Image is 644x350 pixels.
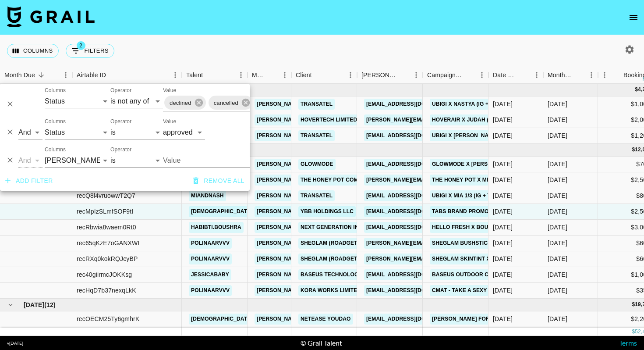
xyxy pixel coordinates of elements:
div: 16/06/2025 [493,160,513,168]
a: HoverAir x Judah (2/4) [430,114,500,125]
a: HOVERTECH LIMITED [298,114,359,125]
button: Select columns [7,44,59,58]
a: Ubigi x [PERSON_NAME] (IG + TT, 3 Stories) [430,130,555,141]
button: open drawer [625,9,642,26]
button: Menu [169,68,182,82]
div: Aug '25 [548,115,567,124]
button: Sort [573,69,585,81]
div: 16/06/2025 [493,175,513,184]
a: GLOWMODE [298,159,336,170]
a: [PERSON_NAME][EMAIL_ADDRESS][DOMAIN_NAME] [255,222,397,233]
a: SHEGLAM Skintint x [PERSON_NAME] [430,254,539,264]
div: 29/07/2025 [493,191,513,200]
a: Sheglam (RoadGet Business PTE) [298,238,402,249]
a: [PERSON_NAME][EMAIL_ADDRESS][DOMAIN_NAME] [255,190,397,201]
label: Columns [45,118,66,125]
div: Date Created [488,67,543,84]
div: Manager [248,67,291,84]
button: Menu [344,68,357,82]
div: Talent [182,67,248,84]
a: [EMAIL_ADDRESS][DOMAIN_NAME] [364,314,462,325]
div: recHqD7b37nexqLkK [77,286,136,295]
a: CMAT - Take A Sexy Picture Of Me ([PERSON_NAME] Works) [430,285,605,296]
button: Sort [106,69,118,81]
div: 29/07/2025 [493,239,513,247]
a: [PERSON_NAME][EMAIL_ADDRESS][DOMAIN_NAME] [255,238,397,249]
div: recRXq0kokRQJcyBP [77,254,138,263]
a: Sheglam (RoadGet Business PTE) [298,254,402,264]
a: miandnash [189,190,226,201]
div: © Grail Talent [301,339,342,347]
label: Value [163,118,176,125]
a: Transatel [298,99,335,110]
div: Manager [252,67,266,84]
div: declined [164,96,206,110]
div: [PERSON_NAME] [361,67,397,84]
button: Sort [35,69,47,81]
div: 28/05/2025 [493,314,513,323]
a: Transatel [298,130,335,141]
button: Menu [59,68,72,82]
div: Jul '25 [548,286,567,295]
div: 16/06/2025 [493,223,513,232]
div: recOECM25Ty6gmhrK [77,314,139,323]
div: $ [632,146,635,154]
a: [PERSON_NAME][EMAIL_ADDRESS][DOMAIN_NAME] [364,238,507,249]
button: Sort [611,69,623,81]
img: Grail Talent [7,6,95,27]
a: [DEMOGRAPHIC_DATA] [189,314,255,325]
div: recMpIzSLmfSOF9tI [77,207,133,216]
a: [DEMOGRAPHIC_DATA] [189,206,255,217]
div: Date Created [493,67,518,84]
a: Next Generation Influencers [298,222,393,233]
a: SHEGLAM Bushstick x [PERSON_NAME] [430,238,545,249]
div: 23/07/2025 [493,131,513,140]
label: Columns [45,87,66,94]
div: Airtable ID [72,67,182,84]
div: 10/07/2025 [493,286,513,295]
div: 29/07/2025 [493,270,513,279]
label: Operator [110,87,131,94]
div: Talent [186,67,203,84]
div: Jul '25 [548,223,567,232]
select: Logic operator [18,125,42,139]
a: [PERSON_NAME][EMAIL_ADDRESS][DOMAIN_NAME] [364,254,507,264]
a: [PERSON_NAME][EMAIL_ADDRESS][DOMAIN_NAME] [255,175,397,186]
label: Value [163,87,176,94]
div: Jul '25 [548,191,567,200]
div: Month Due [4,67,35,84]
div: 10/07/2025 [493,115,513,124]
div: 29/07/2025 [493,254,513,263]
a: The Honey Pot Company [298,175,375,186]
a: [EMAIL_ADDRESS][DOMAIN_NAME] [364,159,462,170]
a: YBB Holdings LLC [298,206,356,217]
div: Month Due [548,67,573,84]
div: Aug '25 [548,131,567,140]
a: [PERSON_NAME][EMAIL_ADDRESS][DOMAIN_NAME] [255,130,397,141]
a: [EMAIL_ADDRESS][DOMAIN_NAME] [364,285,462,296]
div: Client [291,67,357,84]
span: ( 12 ) [44,300,56,309]
div: Booker [357,67,423,84]
div: $ [635,86,638,93]
a: polinaarvvv [189,238,232,249]
div: Airtable ID [77,67,106,84]
label: Operator [110,118,131,125]
button: Remove all [190,173,248,189]
div: $ [632,328,635,336]
div: Jul '25 [548,207,567,216]
span: declined [164,98,197,108]
div: Month Due [543,67,598,84]
button: Delete [4,97,17,111]
a: [PERSON_NAME][EMAIL_ADDRESS][DOMAIN_NAME] [255,254,397,264]
div: Jul '25 [548,270,567,279]
div: Jul '25 [548,239,567,247]
div: Jul '25 [548,160,567,168]
div: cancelled [209,96,253,110]
a: polinaarvvv [189,285,232,296]
a: Tabs Brand Promo [430,206,491,217]
a: Hello Fresh x Boushra (1IG + TT) [430,222,532,233]
a: [EMAIL_ADDRESS][DOMAIN_NAME] [364,190,462,201]
div: recRbwia8waem0Rt0 [77,223,136,232]
a: Baseus Outdoor Camera x [PERSON_NAME] [430,269,562,280]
